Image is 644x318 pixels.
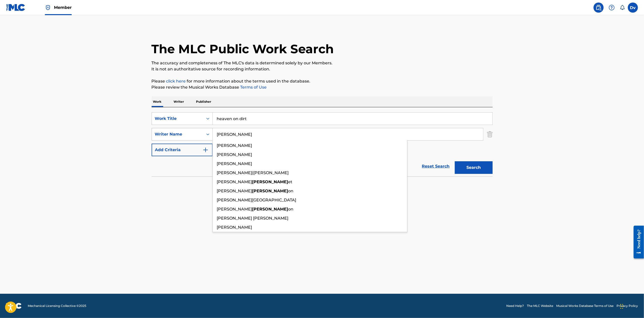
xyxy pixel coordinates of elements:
[217,170,289,175] span: [PERSON_NAME]|[PERSON_NAME]
[217,152,252,157] span: [PERSON_NAME]
[217,189,252,193] span: [PERSON_NAME]
[152,41,334,57] h1: The MLC Public Work Search
[172,96,186,107] p: Writer
[607,3,617,13] div: Help
[203,147,209,153] img: 9d2ae6d4665cec9f34b9.svg
[252,189,288,193] strong: [PERSON_NAME]
[630,222,644,262] iframe: Resource Center
[288,179,293,184] span: et
[506,304,524,308] a: Need Help?
[152,84,493,90] p: Please review the Musical Works Database
[619,294,644,318] div: Chatwidget
[252,207,288,211] strong: [PERSON_NAME]
[596,5,602,11] img: search
[239,85,267,90] a: Terms of Use
[594,3,604,13] a: Public Search
[152,112,493,176] form: Search Form
[166,79,186,84] a: click here
[195,96,213,107] p: Publisher
[628,3,638,13] div: User Menu
[152,66,493,72] p: It is not an authoritative source for recording information.
[617,304,638,308] a: Privacy Policy
[419,161,452,172] a: Reset Search
[152,96,163,107] p: Work
[556,304,613,308] a: Musical Works Database Terms of Use
[54,5,72,10] span: Member
[28,304,86,308] span: Mechanical Licensing Collective © 2025
[6,4,25,11] img: MLC Logo
[527,304,553,308] a: The MLC Website
[155,131,200,137] div: Writer Name
[288,207,294,211] span: on
[217,207,252,211] span: [PERSON_NAME]
[217,216,289,221] span: [PERSON_NAME] [PERSON_NAME]
[609,5,615,11] img: help
[217,161,252,166] span: [PERSON_NAME]
[620,5,625,10] div: Notifications
[288,189,294,193] span: on
[217,143,252,148] span: [PERSON_NAME]
[152,144,213,156] button: Add Criteria
[152,60,493,66] p: The accuracy and completeness of The MLC's data is determined solely by our Members.
[620,299,623,314] div: Slepen
[6,303,22,309] img: logo
[217,198,296,202] span: [PERSON_NAME][GEOGRAPHIC_DATA]
[252,179,288,184] strong: [PERSON_NAME]
[155,116,200,122] div: Work Title
[217,225,252,230] span: [PERSON_NAME]
[217,179,252,184] span: [PERSON_NAME]
[619,294,644,318] iframe: Chat Widget
[455,161,493,174] button: Search
[487,128,493,141] img: Delete Criterion
[45,5,51,11] img: Top Rightsholder
[152,78,493,84] p: Please for more information about the terms used in the database.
